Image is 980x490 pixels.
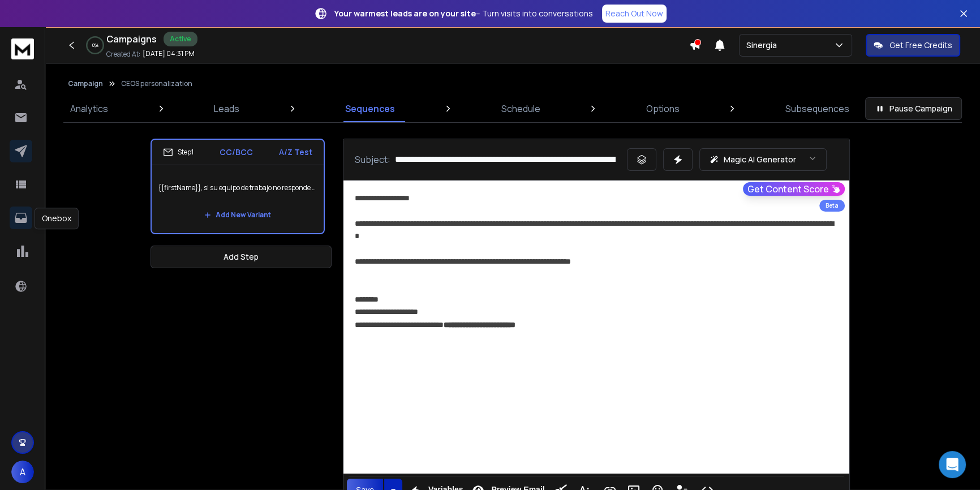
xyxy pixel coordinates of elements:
button: Add Step [151,246,332,268]
button: Magic AI Generator [699,148,827,171]
p: A/Z Test [279,147,312,158]
div: Onebox [35,208,79,229]
p: [DATE] 04:31 PM [143,49,195,58]
p: {{firstName}}, si su equipo de trabajo no responde a las expectativas de resultado, esto le inter... [158,172,317,204]
a: Schedule [495,95,547,122]
p: Reach Out Now [605,8,663,19]
a: Analytics [63,95,115,122]
p: Get Free Credits [889,40,952,51]
p: Magic AI Generator [724,154,796,165]
p: Subject: [355,153,390,166]
p: Schedule [501,102,540,115]
p: Analytics [70,102,108,115]
button: Get Free Credits [866,34,960,57]
p: Sequences [345,102,395,115]
p: Created At: [106,50,140,59]
a: Subsequences [779,95,856,122]
div: Open Intercom Messenger [939,451,966,478]
a: Sequences [338,95,402,122]
a: Reach Out Now [602,5,667,23]
h1: Campaigns [106,32,157,46]
div: Step 1 [163,147,194,157]
div: Active [164,32,197,46]
p: – Turn visits into conversations [334,8,593,19]
div: Beta [819,200,845,212]
p: 0 % [92,42,98,49]
p: Leads [214,102,239,115]
button: Pause Campaign [865,97,962,120]
button: A [11,461,34,483]
button: Get Content Score [743,182,845,196]
button: Add New Variant [195,204,280,226]
a: Leads [207,95,246,122]
strong: Your warmest leads are on your site [334,8,476,19]
a: Options [639,95,686,122]
p: CEOS personalization [121,79,192,88]
li: Step1CC/BCCA/Z Test{{firstName}}, si su equipo de trabajo no responde a las expectativas de resul... [151,139,325,234]
p: CC/BCC [220,147,253,158]
p: Subsequences [785,102,849,115]
img: logo [11,38,34,59]
p: Options [646,102,680,115]
p: Sinergia [746,40,781,51]
button: Campaign [68,79,103,88]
